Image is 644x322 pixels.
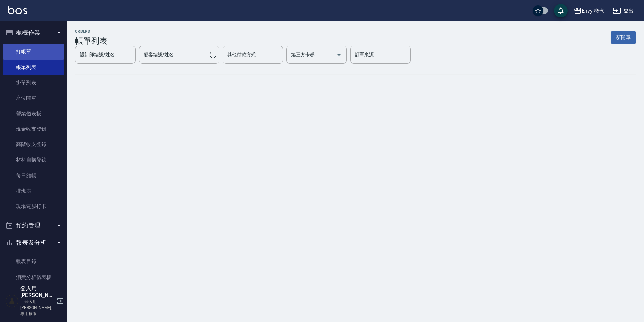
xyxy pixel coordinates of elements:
button: 新開單 [611,31,636,44]
h3: 帳單列表 [75,36,107,46]
button: 登出 [610,5,636,17]
button: 櫃檯作業 [3,24,64,41]
a: 報表目錄 [3,254,64,269]
button: 報表及分析 [3,234,64,251]
img: Person [5,294,19,308]
a: 消費分析儀表板 [3,270,64,285]
h5: 登入用[PERSON_NAME] [20,285,55,299]
div: Envy 概念 [582,7,605,15]
a: 每日結帳 [3,168,64,183]
p: 「登入用[PERSON_NAME]」專用權限 [20,299,55,317]
a: 現場電腦打卡 [3,199,64,214]
a: 帳單列表 [3,60,64,75]
button: 預約管理 [3,217,64,234]
button: save [554,4,568,17]
a: 現金收支登錄 [3,121,64,137]
a: 掛單列表 [3,75,64,90]
button: Envy 概念 [571,4,608,18]
a: 排班表 [3,183,64,199]
h2: ORDERS [75,29,107,34]
a: 高階收支登錄 [3,137,64,152]
a: 新開單 [611,34,636,40]
a: 座位開單 [3,90,64,106]
a: 營業儀表板 [3,106,64,121]
img: Logo [8,6,27,14]
button: Open [334,49,344,60]
a: 打帳單 [3,44,64,60]
a: 材料自購登錄 [3,152,64,168]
